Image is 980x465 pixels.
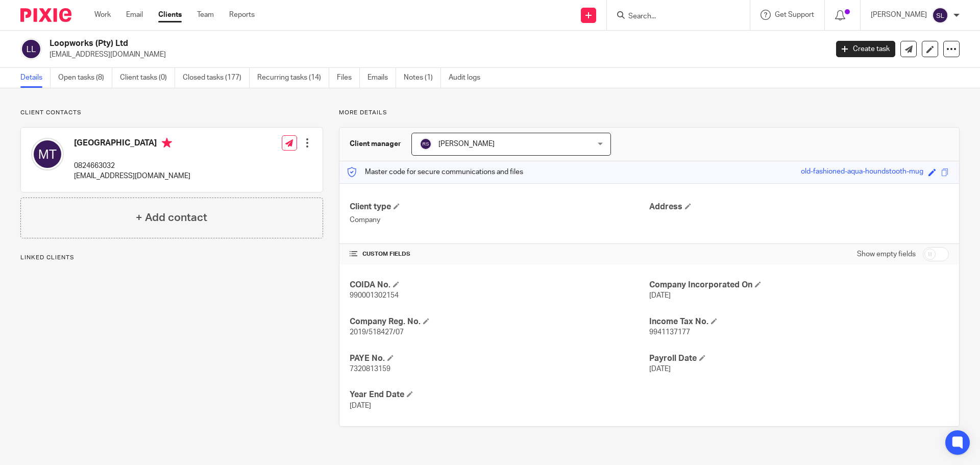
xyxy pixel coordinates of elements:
h4: CUSTOM FIELDS [350,250,649,258]
h4: Client type [350,202,649,212]
a: Reports [229,10,255,20]
p: [PERSON_NAME] [871,10,927,20]
span: [DATE] [350,402,371,409]
span: 7320813159 [350,365,390,373]
h4: Income Tax No. [649,316,949,327]
a: Open tasks (8) [58,68,112,88]
span: [PERSON_NAME] [438,140,495,148]
h4: PAYE No. [350,353,649,364]
a: Email [126,10,143,20]
a: Notes (1) [404,68,441,88]
a: Work [94,10,111,20]
h4: Address [649,202,949,212]
p: [EMAIL_ADDRESS][DOMAIN_NAME] [74,171,190,181]
a: Client tasks (0) [120,68,175,88]
a: Emails [367,68,396,88]
img: svg%3E [20,38,42,60]
span: 2019/518427/07 [350,329,404,336]
h4: [GEOGRAPHIC_DATA] [74,138,190,151]
h2: Loopworks (Pty) Ltd [50,38,667,49]
div: old-fashioned-aqua-houndstooth-mug [801,166,923,178]
h4: COIDA No. [350,280,649,290]
label: Show empty fields [857,249,916,259]
a: Recurring tasks (14) [257,68,329,88]
p: More details [339,109,960,117]
input: Search [627,12,719,21]
h4: Year End Date [350,389,649,400]
p: [EMAIL_ADDRESS][DOMAIN_NAME] [50,50,821,60]
img: svg%3E [31,138,64,170]
a: Closed tasks (177) [183,68,250,88]
i: Primary [162,138,172,148]
a: Files [337,68,360,88]
a: Audit logs [449,68,488,88]
p: Company [350,215,649,225]
img: svg%3E [420,138,432,150]
p: Linked clients [20,254,323,262]
a: Create task [836,41,895,57]
a: Clients [158,10,182,20]
h3: Client manager [350,139,401,149]
img: svg%3E [932,7,948,23]
span: 990001302154 [350,292,399,299]
a: Team [197,10,214,20]
h4: Company Incorporated On [649,280,949,290]
p: Master code for secure communications and files [347,167,523,177]
h4: Company Reg. No. [350,316,649,327]
a: Details [20,68,51,88]
span: [DATE] [649,365,671,373]
img: Pixie [20,8,71,22]
h4: + Add contact [136,210,207,226]
span: 9941137177 [649,329,690,336]
span: [DATE] [649,292,671,299]
span: Get Support [775,11,814,18]
p: Client contacts [20,109,323,117]
h4: Payroll Date [649,353,949,364]
p: 0824663032 [74,161,190,171]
